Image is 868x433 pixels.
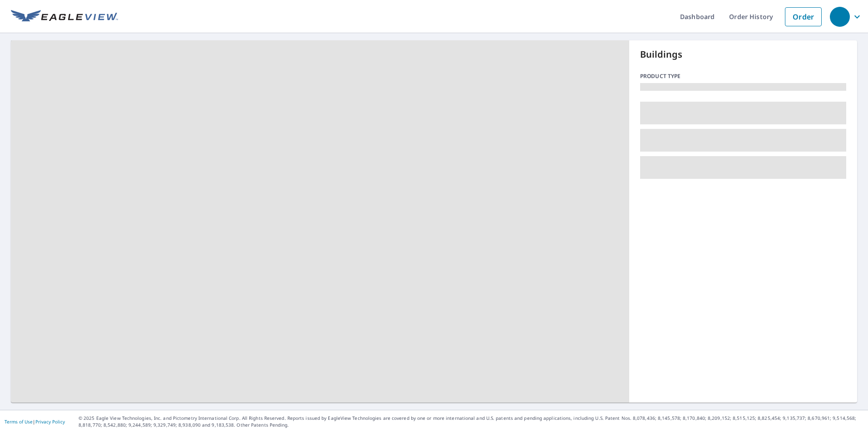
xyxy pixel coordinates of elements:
p: Product type [640,72,846,80]
a: Order [785,7,822,26]
p: | [5,419,65,424]
a: Terms of Use [5,418,33,425]
a: Privacy Policy [35,418,65,425]
p: © 2025 Eagle View Technologies, Inc. and Pictometry International Corp. All Rights Reserved. Repo... [79,415,863,428]
img: EV Logo [11,10,118,24]
p: Buildings [640,48,846,61]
